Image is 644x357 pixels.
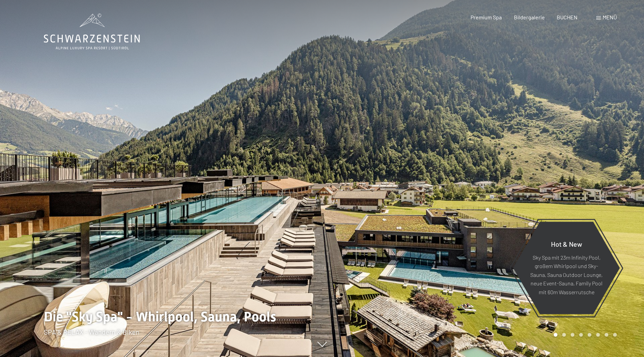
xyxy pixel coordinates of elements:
a: Bildergalerie [514,14,545,20]
p: Sky Spa mit 23m Infinity Pool, großem Whirlpool und Sky-Sauna, Sauna Outdoor Lounge, neue Event-S... [530,253,603,296]
div: Carousel Page 5 [588,333,591,337]
div: Carousel Page 4 [579,333,583,337]
div: Carousel Page 8 [613,333,617,337]
span: Hot & New [551,240,582,248]
div: Carousel Page 1 (Current Slide) [554,333,557,337]
div: Carousel Page 6 [596,333,600,337]
div: Carousel Pagination [551,333,617,337]
div: Carousel Page 3 [571,333,574,337]
div: Carousel Page 2 [562,333,566,337]
div: Carousel Page 7 [605,333,608,337]
a: Premium Spa [471,14,502,20]
a: BUCHEN [557,14,577,20]
a: Hot & New Sky Spa mit 23m Infinity Pool, großem Whirlpool und Sky-Sauna, Sauna Outdoor Lounge, ne... [513,221,620,315]
span: Menü [603,14,617,20]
